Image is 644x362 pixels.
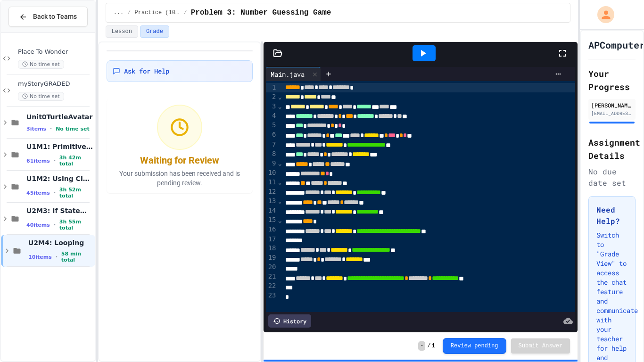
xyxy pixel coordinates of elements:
[266,215,278,225] div: 15
[28,239,93,247] span: U2M4: Looping
[59,187,93,199] span: 3h 52m total
[596,204,627,227] h3: Need Help?
[266,159,278,168] div: 9
[266,235,278,244] div: 17
[591,101,633,109] div: [PERSON_NAME]
[18,80,93,88] span: myStoryGRADED
[18,48,93,56] span: Place To Wonder
[18,60,64,69] span: No time set
[266,178,278,187] div: 11
[191,7,331,18] span: Problem 3: Number Guessing Game
[427,342,430,350] span: /
[266,69,309,79] div: Main.java
[266,130,278,140] div: 6
[278,197,282,205] span: Fold line
[266,206,278,215] div: 14
[266,197,278,206] div: 13
[268,314,311,328] div: History
[588,136,636,162] h2: Assignment Details
[59,219,93,231] span: 3h 55m total
[566,283,635,323] iframe: chat widget
[266,291,278,300] div: 23
[26,190,50,196] span: 45 items
[604,324,635,353] iframe: chat widget
[140,154,219,167] div: Waiting for Review
[588,166,636,189] div: No due date set
[278,102,282,110] span: Fold line
[18,92,64,101] span: No time set
[184,9,187,16] span: /
[54,157,56,165] span: •
[278,159,282,167] span: Fold line
[106,25,138,38] button: Lesson
[124,66,169,76] span: Ask for Help
[26,222,50,228] span: 40 items
[418,341,425,351] span: -
[266,187,278,197] div: 12
[266,272,278,281] div: 21
[266,225,278,234] div: 16
[61,251,93,263] span: 58 min total
[266,281,278,291] div: 22
[26,206,93,215] span: U2M3: If Statements & Control Flow
[54,189,56,197] span: •
[266,244,278,253] div: 18
[266,168,278,178] div: 10
[266,253,278,263] div: 19
[266,67,321,81] div: Main.java
[588,67,636,93] h2: Your Progress
[26,174,93,183] span: U1M2: Using Classes and Objects
[56,253,58,261] span: •
[587,4,617,25] div: My Account
[112,169,247,188] p: Your submission has been received and is pending review.
[266,121,278,130] div: 5
[114,9,124,16] span: ...
[266,102,278,111] div: 3
[127,9,131,16] span: /
[54,221,56,229] span: •
[519,342,563,350] span: Submit Answer
[266,83,278,92] div: 1
[443,338,506,354] button: Review pending
[26,113,93,121] span: Unit0TurtleAvatar
[432,342,435,350] span: 1
[56,126,90,132] span: No time set
[135,9,180,16] span: Practice (10 mins)
[26,158,50,164] span: 61 items
[278,178,282,186] span: Fold line
[591,110,633,117] div: [EMAIL_ADDRESS][DOMAIN_NAME]
[59,155,93,167] span: 3h 42m total
[266,140,278,149] div: 7
[26,126,46,132] span: 3 items
[140,25,169,38] button: Grade
[266,111,278,121] div: 4
[266,263,278,272] div: 20
[26,142,93,151] span: U1M1: Primitives, Variables, Basic I/O
[50,125,52,132] span: •
[266,149,278,159] div: 8
[278,93,282,100] span: Fold line
[511,338,570,354] button: Submit Answer
[33,12,77,22] span: Back to Teams
[278,216,282,224] span: Fold line
[8,7,88,27] button: Back to Teams
[28,254,52,260] span: 10 items
[266,92,278,102] div: 2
